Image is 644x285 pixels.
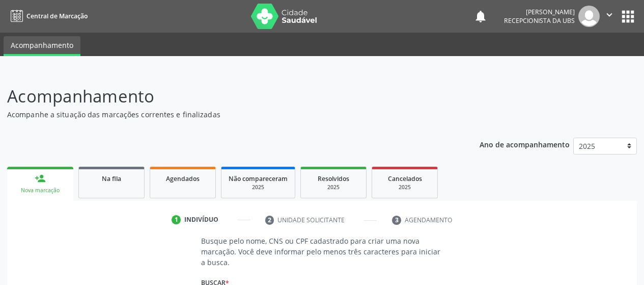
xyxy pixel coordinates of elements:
div: 2025 [379,184,430,191]
a: Acompanhamento [4,36,80,56]
span: Recepcionista da UBS [504,16,575,25]
div: Nova marcação [14,187,66,194]
button:  [600,6,619,27]
span: Cancelados [388,174,422,183]
span: Central de Marcação [26,12,88,20]
button: apps [619,8,637,25]
div: 1 [172,215,181,224]
span: Resolvidos [318,174,349,183]
p: Acompanhamento [7,84,448,109]
div: 2025 [229,184,288,191]
img: img [578,6,600,27]
a: Central de Marcação [7,8,88,24]
span: Não compareceram [229,174,288,183]
p: Acompanhe a situação das marcações correntes e finalizadas [7,109,448,120]
i:  [604,9,615,20]
div: [PERSON_NAME] [504,8,575,16]
div: person_add [35,173,46,184]
div: 2025 [308,184,359,191]
p: Ano de acompanhamento [480,138,570,150]
span: Na fila [102,174,121,183]
p: Busque pelo nome, CNS ou CPF cadastrado para criar uma nova marcação. Você deve informar pelo men... [201,236,443,268]
div: Indivíduo [184,215,218,224]
span: Agendados [166,174,200,183]
button: notifications [473,9,488,23]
